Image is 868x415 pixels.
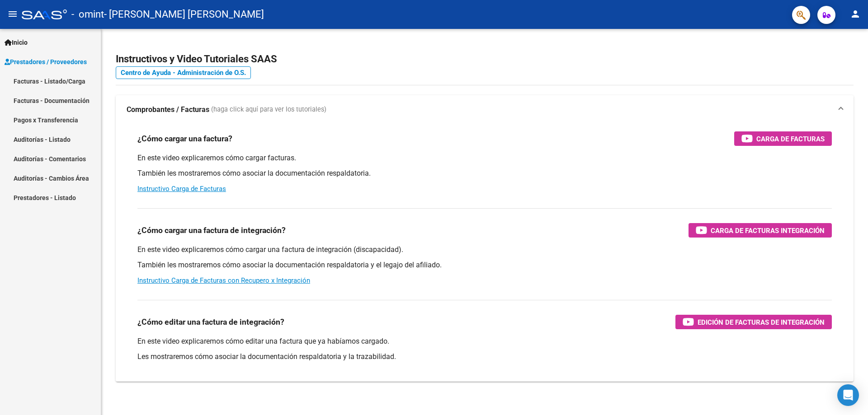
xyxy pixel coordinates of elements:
[7,9,18,19] mat-icon: menu
[689,223,832,238] button: Carga de Facturas Integración
[137,168,832,178] p: También les mostraremos cómo asociar la documentación respaldatoria.
[711,225,825,236] span: Carga de Facturas Integración
[137,153,832,163] p: En este video explicaremos cómo cargar facturas.
[116,95,854,124] mat-expansion-panel-header: Comprobantes / Facturas (haga click aquí para ver los tutoriales)
[137,352,832,362] p: Les mostraremos cómo asociar la documentación respaldatoria y la trazabilidad.
[71,5,104,24] span: - omint
[837,384,859,406] div: Open Intercom Messenger
[211,105,326,115] span: (haga click aquí para ver los tutoriales)
[137,185,226,193] a: Instructivo Carga de Facturas
[137,245,832,255] p: En este video explicaremos cómo cargar una factura de integración (discapacidad).
[137,132,232,145] h3: ¿Cómo cargar una factura?
[137,316,284,328] h3: ¿Cómo editar una factura de integración?
[756,133,825,145] span: Carga de Facturas
[116,124,854,382] div: Comprobantes / Facturas (haga click aquí para ver los tutoriales)
[137,336,832,346] p: En este video explicaremos cómo editar una factura que ya habíamos cargado.
[137,276,310,284] a: Instructivo Carga de Facturas con Recupero x Integración
[137,224,286,237] h3: ¿Cómo cargar una factura de integración?
[5,37,28,47] span: Inicio
[5,57,87,67] span: Prestadores / Proveedores
[127,105,209,115] strong: Comprobantes / Facturas
[116,66,251,79] a: Centro de Ayuda - Administración de O.S.
[116,51,854,68] h2: Instructivos y Video Tutoriales SAAS
[675,315,832,329] button: Edición de Facturas de integración
[850,9,861,19] mat-icon: person
[104,5,264,24] span: - [PERSON_NAME] [PERSON_NAME]
[734,131,832,146] button: Carga de Facturas
[698,317,825,328] span: Edición de Facturas de integración
[137,260,832,270] p: También les mostraremos cómo asociar la documentación respaldatoria y el legajo del afiliado.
